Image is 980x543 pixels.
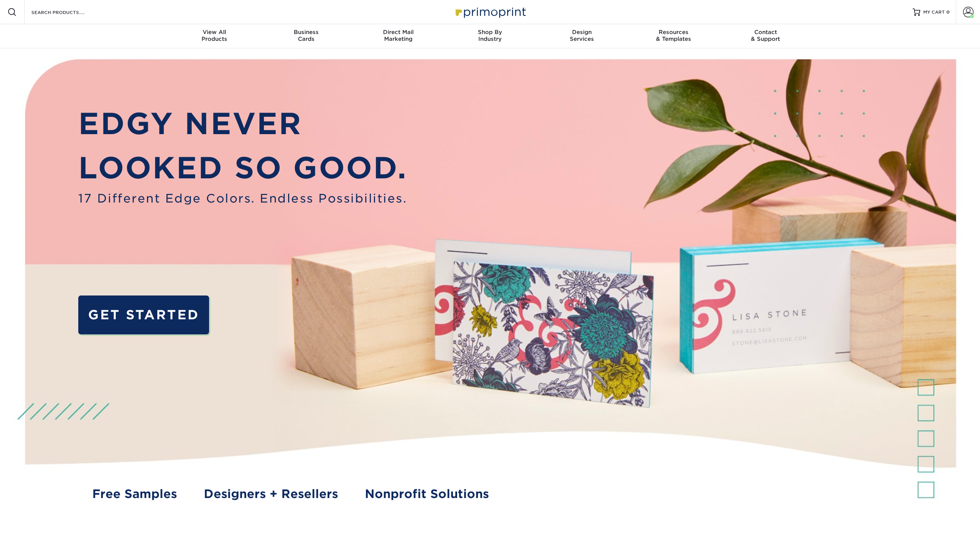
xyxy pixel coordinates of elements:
[261,24,352,48] a: BusinessCards
[352,29,444,42] div: Marketing
[352,24,444,48] a: Direct MailMarketing
[923,9,945,15] span: MY CART
[946,9,950,15] span: 0
[444,29,536,42] div: Industry
[365,485,489,503] a: Nonprofit Solutions
[352,29,444,36] span: Direct Mail
[169,29,261,42] div: Products
[204,485,338,503] a: Designers + Resellers
[78,102,407,146] p: EDGY NEVER
[78,146,407,190] p: LOOKED SO GOOD.
[444,24,536,48] a: Shop ByIndustry
[78,190,407,207] span: 17 Different Edge Colors. Endless Possibilities.
[536,24,628,48] a: DesignServices
[261,29,352,42] div: Cards
[261,29,352,36] span: Business
[719,24,811,48] a: Contact& Support
[169,29,261,36] span: View All
[452,4,528,20] img: Primoprint
[719,29,811,36] span: Contact
[169,24,261,48] a: View AllProducts
[31,8,104,17] input: SEARCH PRODUCTS.....
[628,29,719,42] div: & Templates
[628,24,719,48] a: Resources& Templates
[628,29,719,36] span: Resources
[78,295,209,334] a: GET STARTED
[536,29,628,36] span: Design
[719,29,811,42] div: & Support
[444,29,536,36] span: Shop By
[92,485,177,503] a: Free Samples
[536,29,628,42] div: Services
